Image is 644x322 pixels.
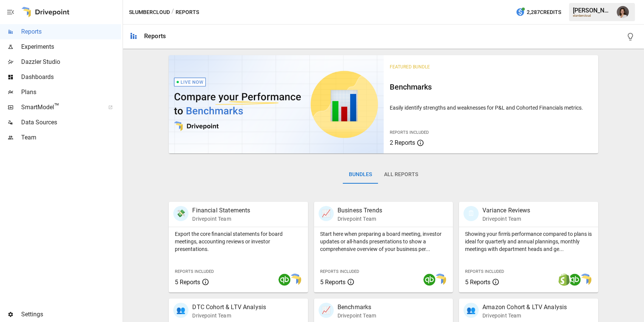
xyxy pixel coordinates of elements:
[320,230,447,253] p: Start here when preparing a board meeting, investor updates or all-hands presentations to show a ...
[175,269,214,274] span: Reports Included
[129,8,170,17] button: slumbercloud
[434,274,446,286] img: smart model
[423,274,436,286] img: quickbooks
[278,274,291,286] img: quickbooks
[21,88,121,97] span: Plans
[319,303,334,318] div: 📈
[465,279,490,286] span: 5 Reports
[338,215,382,223] p: Drivepoint Team
[527,8,561,17] span: 2,287 Credits
[21,73,121,82] span: Dashboards
[612,2,633,23] button: Franziska Ibscher
[289,274,301,286] img: smart model
[319,206,334,221] div: 📈
[21,118,121,127] span: Data Sources
[173,303,188,318] div: 👥
[192,303,266,312] p: DTC Cohort & LTV Analysis
[169,55,383,153] img: video thumbnail
[390,104,592,111] p: Easily identify strengths and weaknesses for P&L and Cohorted Financials metrics.
[513,5,564,19] button: 2,287Credits
[192,312,266,319] p: Drivepoint Team
[482,312,567,319] p: Drivepoint Team
[192,206,250,215] p: Financial Statements
[482,206,530,215] p: Variance Reviews
[579,274,591,286] img: smart model
[573,14,612,17] div: slumbercloud
[54,102,59,111] span: ™
[569,274,581,286] img: quickbooks
[338,206,382,215] p: Business Trends
[21,103,100,112] span: SmartModel
[573,7,612,14] div: [PERSON_NAME]
[320,269,359,274] span: Reports Included
[464,206,479,221] div: 🗓
[173,206,188,221] div: 💸
[171,8,174,17] div: /
[464,303,479,318] div: 👥
[175,279,200,286] span: 5 Reports
[21,133,121,142] span: Team
[21,310,121,319] span: Settings
[144,33,166,40] div: Reports
[390,64,430,70] span: Featured Bundle
[390,81,592,93] h6: Benchmarks
[320,279,345,286] span: 5 Reports
[482,215,530,223] p: Drivepoint Team
[343,166,378,184] button: Bundles
[390,139,415,146] span: 2 Reports
[558,274,570,286] img: shopify
[338,312,376,319] p: Drivepoint Team
[390,130,429,135] span: Reports Included
[192,215,250,223] p: Drivepoint Team
[175,230,302,253] p: Export the core financial statements for board meetings, accounting reviews or investor presentat...
[617,6,629,18] img: Franziska Ibscher
[378,166,424,184] button: All Reports
[482,303,567,312] p: Amazon Cohort & LTV Analysis
[21,57,121,67] span: Dazzler Studio
[21,27,121,36] span: Reports
[338,303,376,312] p: Benchmarks
[465,269,504,274] span: Reports Included
[21,42,121,51] span: Experiments
[465,230,592,253] p: Showing your firm's performance compared to plans is ideal for quarterly and annual plannings, mo...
